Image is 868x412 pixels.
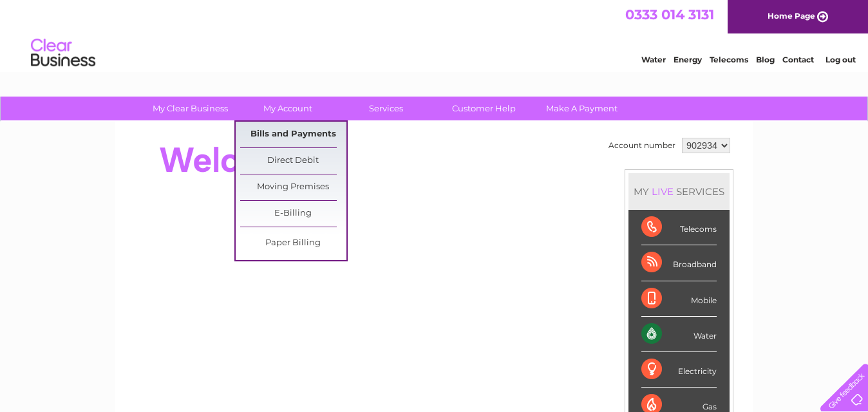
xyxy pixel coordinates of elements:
div: MY SERVICES [628,173,730,210]
div: Clear Business is a trading name of Verastar Limited (registered in [GEOGRAPHIC_DATA] No. 3667643... [131,7,739,62]
a: Water [641,55,666,64]
div: Electricity [641,352,717,388]
a: Moving Premises [240,174,346,200]
a: Log out [826,55,856,64]
a: My Clear Business [137,97,243,120]
a: Services [333,97,439,120]
a: Blog [756,55,775,64]
a: Telecoms [710,55,748,64]
div: Water [641,317,717,352]
a: Paper Billing [240,230,346,256]
div: Mobile [641,281,717,317]
img: logo.png [30,33,96,73]
a: Energy [674,55,702,64]
div: LIVE [649,185,676,198]
div: Broadband [641,245,717,281]
a: Customer Help [431,97,537,120]
a: 0333 014 3131 [625,6,714,23]
a: Bills and Payments [240,122,346,147]
a: Direct Debit [240,148,346,174]
td: Account number [605,135,679,156]
div: Telecoms [641,210,717,245]
a: Contact [782,55,814,64]
a: Make A Payment [529,97,635,120]
a: E-Billing [240,201,346,227]
a: My Account [235,97,341,120]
